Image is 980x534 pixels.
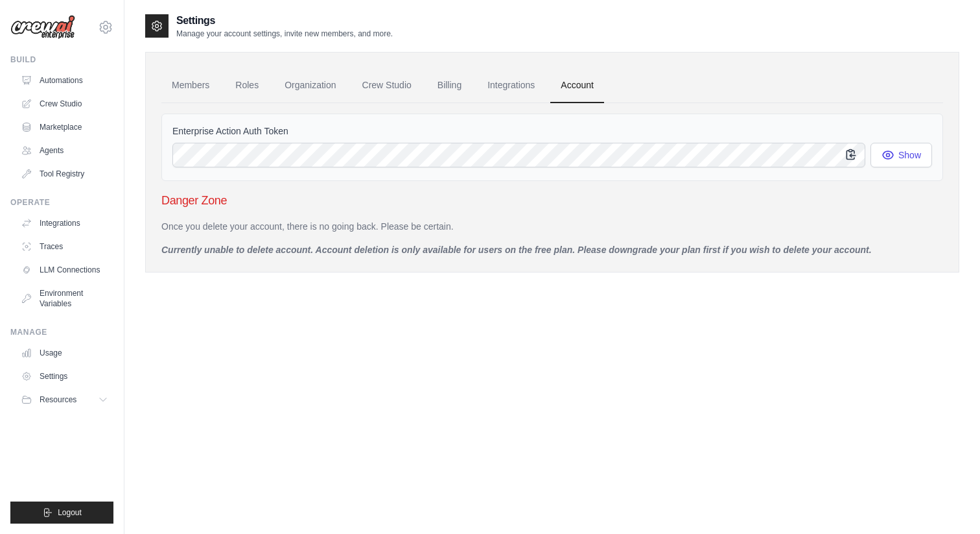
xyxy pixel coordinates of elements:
a: Agents [16,140,113,161]
a: Tool Registry [16,164,113,184]
div: Manage [10,327,113,337]
span: Logout [58,507,82,518]
a: Organization [274,68,346,103]
a: Settings [16,366,113,387]
a: Billing [427,68,472,103]
label: Enterprise Action Auth Token [172,125,932,138]
p: Once you delete your account, there is no going back. Please be certain. [161,220,943,233]
a: LLM Connections [16,260,113,280]
a: Marketplace [16,117,113,138]
a: Automations [16,70,113,91]
a: Roles [225,68,269,103]
div: Build [10,55,113,65]
a: Members [161,68,220,103]
a: Integrations [477,68,545,103]
a: Crew Studio [16,93,113,114]
a: Traces [16,236,113,257]
h3: Danger Zone [161,191,943,210]
button: Logout [10,502,113,524]
button: Show [870,143,932,167]
span: Resources [40,394,76,405]
a: Usage [16,343,113,363]
div: Operate [10,197,113,208]
h2: Settings [176,13,393,29]
p: Manage your account settings, invite new members, and more. [176,29,393,39]
p: Currently unable to delete account. Account deletion is only available for users on the free plan... [161,243,943,256]
img: Logo [10,15,75,40]
a: Crew Studio [352,68,422,103]
button: Resources [16,389,113,410]
a: Account [550,68,604,103]
a: Integrations [16,213,113,234]
a: Environment Variables [16,283,113,314]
